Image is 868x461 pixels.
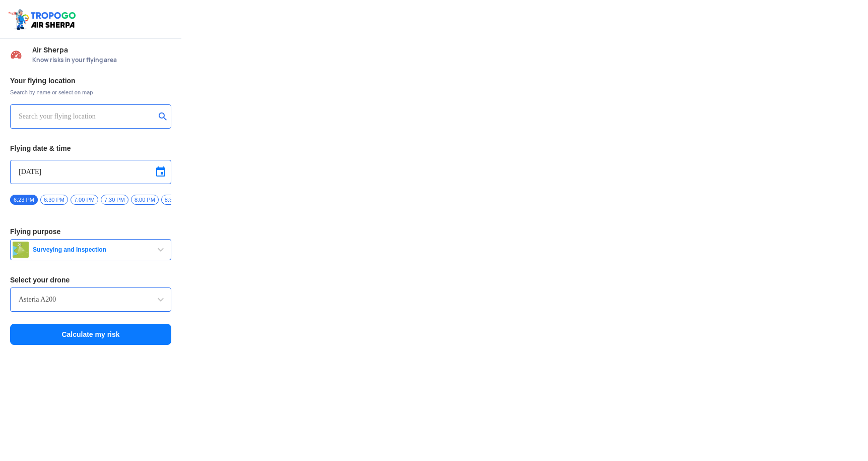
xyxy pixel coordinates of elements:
button: Calculate my risk [10,324,171,345]
input: Select Date [19,166,163,178]
img: Risk Scores [10,48,22,61]
h3: Flying date & time [10,145,171,152]
input: Search your flying location [19,110,155,123]
img: ic_tgdronemaps.svg [8,8,79,31]
span: 7:30 PM [101,195,128,205]
span: 6:30 PM [40,195,68,205]
span: 8:00 PM [131,195,159,205]
span: Air Sherpa [32,46,171,54]
img: survey.png [13,242,29,258]
span: Surveying and Inspection [29,246,155,254]
h3: Your flying location [10,77,171,84]
span: 6:23 PM [10,195,38,205]
span: Know risks in your flying area [32,56,171,64]
span: 7:00 PM [71,195,98,205]
h3: Select your drone [10,276,171,283]
input: Search by name or Brand [19,294,163,306]
button: Surveying and Inspection [10,239,171,260]
span: Search by name or select on map [10,88,171,96]
h3: Flying purpose [10,228,171,235]
span: 8:30 PM [161,195,189,205]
